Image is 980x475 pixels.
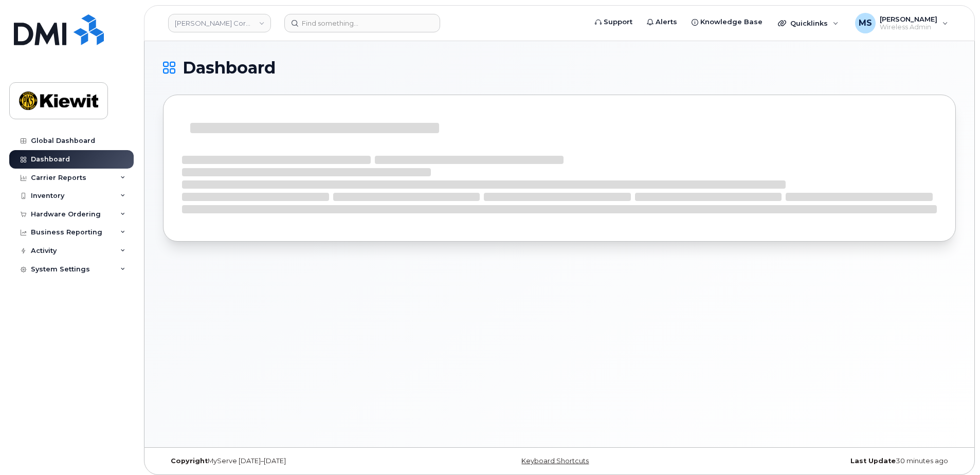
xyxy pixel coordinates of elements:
div: MyServe [DATE]–[DATE] [163,457,427,465]
div: 30 minutes ago [692,457,956,465]
span: Dashboard [183,60,276,76]
a: Keyboard Shortcuts [521,457,589,465]
strong: Copyright [171,457,208,465]
strong: Last Update [850,457,896,465]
